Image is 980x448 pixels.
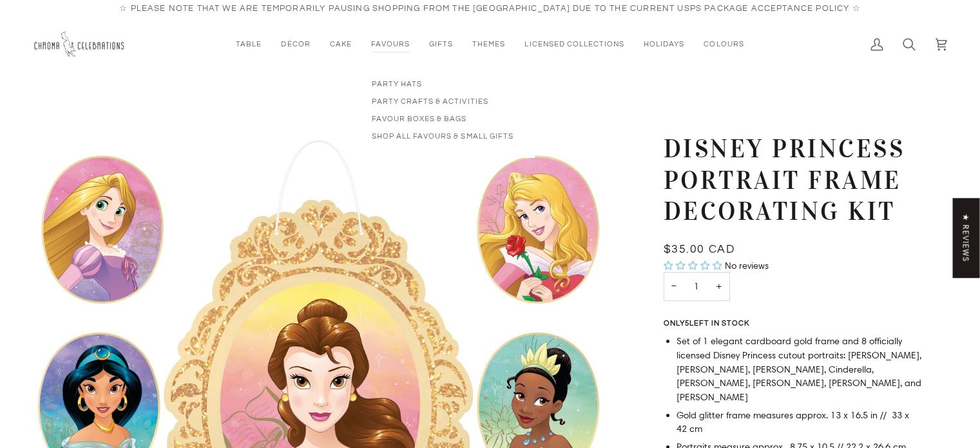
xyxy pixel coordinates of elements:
a: Favours [361,18,419,72]
span: Gifts [429,39,453,50]
span: Themes [472,39,505,50]
span: No reviews [725,260,769,271]
span: Décor [281,39,310,50]
a: Gifts [419,18,463,72]
span: Licensed Collections [524,39,624,50]
div: Click to open Judge.me floating reviews tab [953,198,980,278]
a: Themes [463,18,515,72]
li: Set of 1 elegant cardboard gold frame and 8 officially licensed Disney Princess cutout portraits:... [677,335,921,405]
img: Chroma Celebrations [32,28,129,62]
li: Gold glitter frame measures approx. 13 x 16.5 in // 33 x 42 cm [677,409,921,437]
input: Quantity [664,272,730,301]
span: Party Crafts & Activities [372,96,514,107]
p: ☆ Please note that we are temporarily pausing shopping from the [GEOGRAPHIC_DATA] due to the curr... [119,3,861,15]
span: Favour Boxes & Bags [372,113,514,124]
a: Décor [271,18,320,72]
span: Colours [704,39,744,50]
span: Party Hats [372,79,514,90]
h1: Disney Princess Portrait Frame Decorating Kit [664,133,912,228]
a: Party Hats [372,75,514,93]
span: Holidays [644,39,684,50]
a: Cake [320,18,361,72]
a: Holidays [634,18,694,72]
button: Increase quantity [708,272,730,301]
span: 5 [685,320,689,327]
button: Decrease quantity [664,272,684,301]
a: Licensed Collections [515,18,634,72]
span: Shop All Favours & Small Gifts [372,131,514,142]
a: Party Crafts & Activities [372,93,514,110]
div: Favours Party Hats Party Crafts & Activities Favour Boxes & Bags Shop All Favours & Small Gifts [361,18,419,72]
span: $35.00 CAD [664,244,735,255]
a: Favour Boxes & Bags [372,110,514,128]
span: Table [236,39,262,50]
span: Only left in stock [664,320,756,327]
a: Table [226,18,271,72]
span: Cake [330,39,352,50]
a: Colours [694,18,753,72]
a: Shop All Favours & Small Gifts [372,128,514,145]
